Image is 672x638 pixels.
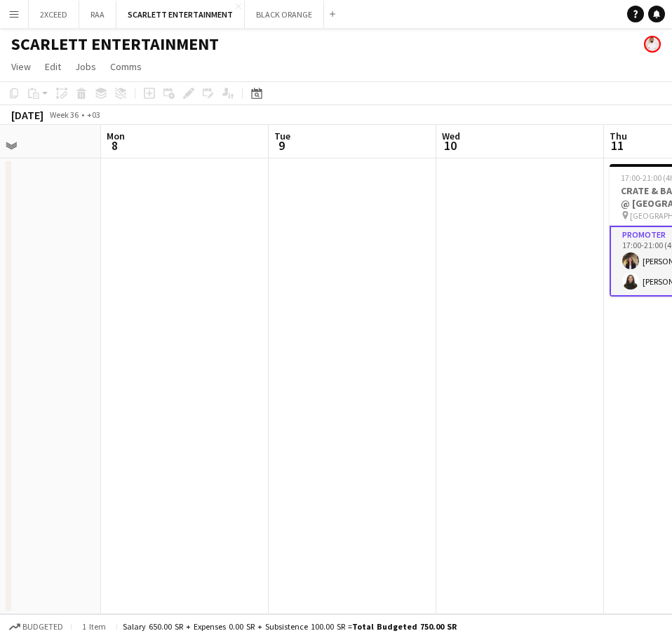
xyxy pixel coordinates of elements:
[610,130,627,142] span: Thu
[7,619,65,634] button: Budgeted
[352,621,457,632] span: Total Budgeted 750.00 SR
[69,57,102,76] a: Jobs
[110,60,142,73] span: Comms
[440,137,460,154] span: 10
[6,57,36,76] a: View
[107,130,125,142] span: Mon
[87,109,100,120] div: +03
[45,60,61,73] span: Edit
[272,137,290,154] span: 9
[274,130,290,142] span: Tue
[46,109,81,120] span: Week 36
[11,108,43,122] div: [DATE]
[123,621,457,632] div: Salary 650.00 SR + Expenses 0.00 SR + Subsistence 100.00 SR =
[79,1,116,28] button: RAA
[245,1,324,28] button: BLACK ORANGE
[29,1,79,28] button: 2XCEED
[105,137,125,154] span: 8
[644,36,661,53] app-user-avatar: Obada Ghali
[442,130,460,142] span: Wed
[75,60,96,73] span: Jobs
[116,1,245,28] button: SCARLETT ENTERTAINMENT
[22,622,63,632] span: Budgeted
[11,60,31,73] span: View
[39,57,67,76] a: Edit
[105,57,147,76] a: Comms
[607,137,627,154] span: 11
[11,34,219,55] h1: SCARLETT ENTERTAINMENT
[77,621,111,632] span: 1 item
